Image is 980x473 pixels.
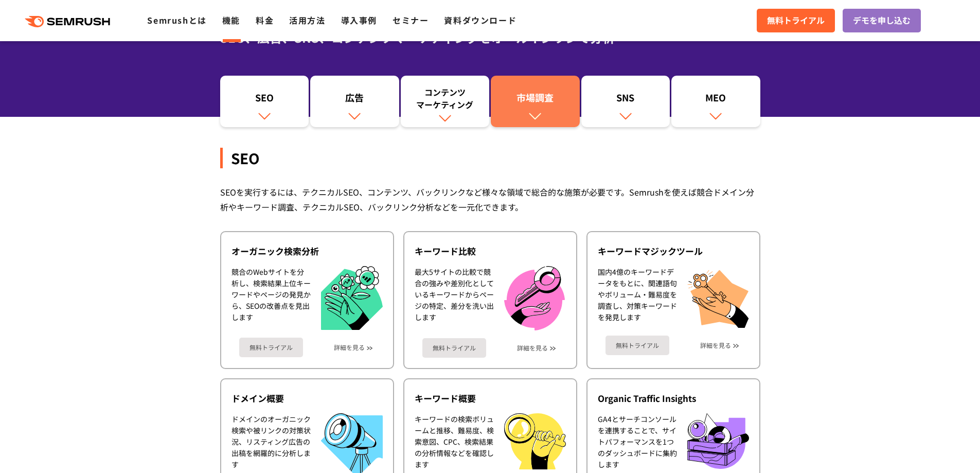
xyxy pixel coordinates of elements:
[415,392,566,405] div: キーワード概要
[289,14,325,26] a: 活用方法
[231,266,311,330] div: 競合のWebサイトを分析し、検索結果上位キーワードやページの発見から、SEOの改善点を見出します
[147,14,206,26] a: Semrushとは
[334,344,365,351] a: 詳細を見る
[341,14,377,26] a: 導入事例
[605,336,669,355] a: 無料トライアル
[415,266,494,330] div: 最大5サイトの比較で競合の強みや差別化としているキーワードからページの特定、差分を洗い出します
[687,266,749,328] img: キーワードマジックツール
[757,9,835,32] a: 無料トライアル
[321,266,383,330] img: オーガニック検索分析
[415,245,566,257] div: キーワード比較
[598,245,749,257] div: キーワードマジックツール
[504,413,566,469] img: キーワード概要
[853,14,911,27] span: デモを申し込む
[671,76,760,127] a: MEO
[406,86,485,111] div: コンテンツ マーケティング
[401,76,490,127] a: コンテンツマーケティング
[231,392,383,405] div: ドメイン概要
[220,76,309,127] a: SEO
[415,413,494,470] div: キーワードの検索ボリュームと推移、難易度、検索意図、CPC、検索結果の分析情報などを確認します
[239,338,303,357] a: 無料トライアル
[581,76,670,127] a: SNS
[220,185,760,215] div: SEOを実行するには、テクニカルSEO、コンテンツ、バックリンクなど様々な領域で総合的な施策が必要です。Semrushを使えば競合ドメイン分析やキーワード調査、テクニカルSEO、バックリンク分析...
[687,413,749,469] img: Organic Traffic Insights
[231,245,383,257] div: オーガニック検索分析
[598,266,677,328] div: 国内4億のキーワードデータをもとに、関連語句やボリューム・難易度を調査し、対策キーワードを発見します
[700,342,731,349] a: 詳細を見る
[256,14,274,26] a: 料金
[843,9,921,32] a: デモを申し込む
[676,91,755,109] div: MEO
[586,91,665,109] div: SNS
[598,392,749,405] div: Organic Traffic Insights
[598,413,677,470] div: GA4とサーチコンソールを連携することで、サイトパフォーマンスを1つのダッシュボードに集約します
[222,14,240,26] a: 機能
[767,14,825,27] span: 無料トライアル
[220,148,760,168] div: SEO
[393,14,429,26] a: セミナー
[491,76,580,127] a: 市場調査
[504,266,565,330] img: キーワード比較
[496,91,575,109] div: 市場調査
[315,91,394,109] div: 広告
[225,91,304,109] div: SEO
[310,76,399,127] a: 広告
[422,338,486,358] a: 無料トライアル
[517,344,548,352] a: 詳細を見る
[444,14,516,26] a: 資料ダウンロード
